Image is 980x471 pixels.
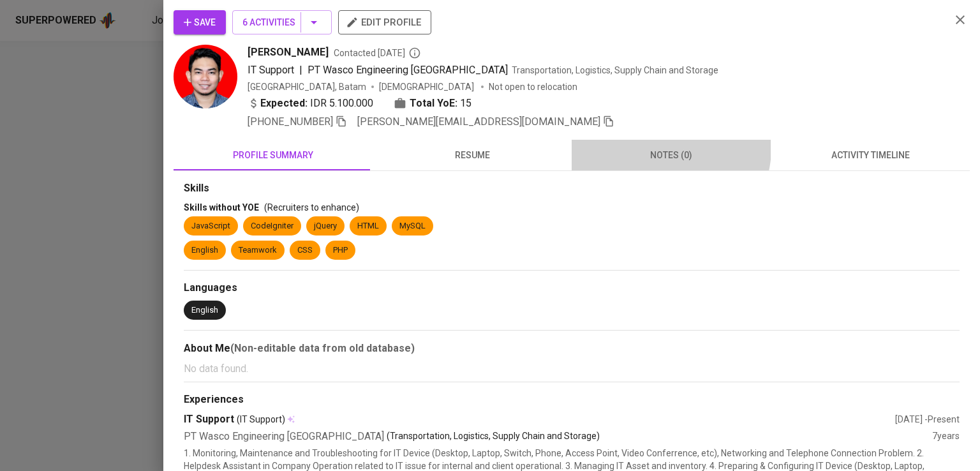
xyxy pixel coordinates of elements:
[387,430,600,444] p: (Transportation, Logistics, Supply Chain and Storage)
[338,17,431,27] a: edit profile
[248,96,373,111] div: IDR 5.100.000
[778,147,962,163] span: activity timeline
[380,147,564,163] span: resume
[379,80,476,93] span: [DEMOGRAPHIC_DATA]
[251,220,293,232] div: CodeIgniter
[579,147,763,163] span: notes (0)
[460,96,471,111] span: 15
[184,181,960,196] div: Skills
[191,220,230,232] div: JavaScript
[181,147,365,163] span: profile summary
[333,244,348,257] div: PHP
[184,361,960,377] p: No data found.
[248,80,366,93] div: [GEOGRAPHIC_DATA], Batam
[174,45,237,108] img: 47245f1f18f14c8998aabb196125f27b.jpg
[232,10,332,34] button: 6 Activities
[338,10,431,34] button: edit profile
[264,202,359,213] span: (Recruiters to enhance)
[184,15,216,31] span: Save
[248,64,294,76] span: IT Support
[184,202,259,213] span: Skills without YOE
[357,220,379,232] div: HTML
[314,220,337,232] div: jQuery
[260,96,308,111] b: Expected:
[184,392,960,407] div: Experiences
[408,47,421,59] svg: By Batam recruiter
[410,96,457,111] b: Total YoE:
[297,244,313,257] div: CSS
[334,47,421,59] span: Contacted [DATE]
[299,63,302,78] span: |
[191,304,218,317] div: English
[932,430,960,444] div: 7 years
[308,64,508,76] span: PT Wasco Engineering [GEOGRAPHIC_DATA]
[184,430,932,444] div: PT Wasco Engineering [GEOGRAPHIC_DATA]
[512,65,718,75] span: Transportation, Logistics, Supply Chain and Storage
[237,413,285,426] span: (IT Support)
[184,412,895,427] div: IT Support
[191,244,218,257] div: English
[895,413,960,426] div: [DATE] - Present
[248,45,329,60] span: [PERSON_NAME]
[174,10,226,34] button: Save
[348,14,421,31] span: edit profile
[184,341,960,356] div: About Me
[242,15,322,31] span: 6 Activities
[230,342,415,354] b: (Non-editable data from old database)
[357,116,600,128] span: [PERSON_NAME][EMAIL_ADDRESS][DOMAIN_NAME]
[399,220,426,232] div: MySQL
[489,80,577,93] p: Not open to relocation
[239,244,277,257] div: Teamwork
[184,281,960,295] div: Languages
[248,116,333,128] span: [PHONE_NUMBER]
